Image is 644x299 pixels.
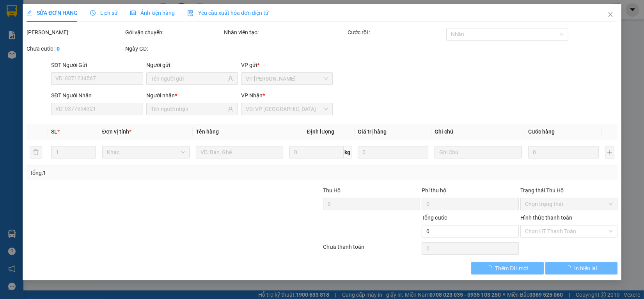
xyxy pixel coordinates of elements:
[146,61,238,69] div: Người gửi
[90,10,118,16] span: Lịch sử
[471,262,543,274] button: Thêm ĐH mới
[607,11,614,18] span: close
[241,92,263,98] span: VP Nhận
[228,76,233,81] span: user
[146,91,238,100] div: Người nhận
[307,128,334,135] span: Định lượng
[228,106,233,112] span: user
[27,10,78,16] span: SỬA ĐƠN HÀNG
[435,146,522,158] input: Ghi Chú
[528,146,599,158] input: 0
[130,10,175,16] span: Ảnh kiện hàng
[358,128,387,135] span: Giá trị hàng
[125,28,222,37] div: Gói vận chuyển:
[30,146,42,158] button: delete
[528,128,555,135] span: Cước hàng
[545,262,617,274] button: In biên lai
[27,28,124,37] div: [PERSON_NAME]:
[57,46,60,52] b: 0
[422,215,447,221] span: Tổng cước
[358,146,428,158] input: 0
[151,74,226,83] input: Tên người gửi
[27,44,124,53] div: Chưa cước :
[196,128,219,135] span: Tên hàng
[422,186,519,198] div: Phí thu hộ
[90,10,96,16] span: clock-circle
[51,128,57,135] span: SL
[520,186,617,195] div: Trạng thái Thu Hộ
[600,4,621,26] button: Close
[187,10,269,16] span: Yêu cầu xuất hóa đơn điện tử
[151,105,226,113] input: Tên người nhận
[525,198,613,210] span: Chọn trạng thái
[431,124,525,139] th: Ghi chú
[130,10,136,16] span: picture
[125,44,222,53] div: Ngày GD:
[107,146,185,158] span: Khác
[486,265,495,271] span: loading
[566,265,574,271] span: loading
[495,264,528,273] span: Thêm ĐH mới
[51,91,143,100] div: SĐT Người Nhận
[187,10,193,16] img: icon
[30,169,249,177] div: Tổng: 1
[323,187,340,193] span: Thu Hộ
[196,146,283,158] input: VD: Bàn, Ghế
[344,146,351,158] span: kg
[224,28,346,37] div: Nhân viên tạo:
[102,128,131,135] span: Đơn vị tính
[520,215,572,221] label: Hình thức thanh toán
[27,10,32,16] span: edit
[574,264,597,273] span: In biên lai
[241,61,333,69] div: VP gửi
[348,28,445,37] div: Cước rồi :
[322,243,420,256] div: Chưa thanh toán
[246,73,328,84] span: VP Hồ Chí Minh
[51,61,143,69] div: SĐT Người Gửi
[605,146,614,158] button: plus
